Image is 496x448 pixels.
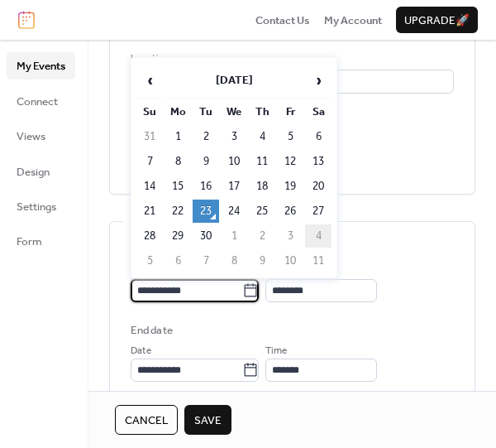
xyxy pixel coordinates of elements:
td: 2 [193,125,219,148]
span: Form [17,234,42,250]
span: Contact Us [255,12,310,29]
td: 25 [249,200,275,223]
td: 18 [249,175,275,198]
button: Save [184,405,231,435]
a: Connect [7,88,75,114]
a: Design [7,158,75,185]
a: My Events [7,52,75,79]
a: Contact Us [255,12,310,28]
td: 15 [165,175,191,198]
th: Mo [165,100,191,123]
td: 16 [193,175,219,198]
td: 5 [136,249,163,272]
td: 1 [165,125,191,148]
th: Th [249,100,275,123]
span: Upgrade 🚀 [404,12,470,29]
td: 6 [165,249,191,272]
td: 11 [305,249,331,272]
td: 26 [277,200,303,223]
td: 13 [305,150,331,173]
td: 5 [277,125,303,148]
td: 7 [193,249,219,272]
span: Cancel [125,412,168,429]
td: 7 [136,150,163,173]
td: 1 [221,224,247,248]
th: Sa [305,100,331,123]
td: 8 [221,249,247,272]
td: 27 [305,200,331,223]
th: [DATE] [165,63,303,99]
td: 9 [249,249,275,272]
td: 23 [193,200,219,223]
td: 29 [165,224,191,248]
td: 24 [221,200,247,223]
td: 3 [277,224,303,248]
td: 19 [277,175,303,198]
span: Views [17,128,45,145]
td: 17 [221,175,247,198]
th: Tu [193,100,219,123]
a: Views [7,123,75,149]
td: 22 [165,200,191,223]
a: My Account [324,12,382,28]
th: Su [136,100,163,123]
span: Date [131,343,151,359]
span: Save [194,412,222,429]
button: Upgrade🚀 [396,7,478,33]
div: End date [131,322,173,339]
span: ‹ [137,64,162,97]
span: My Events [17,58,65,75]
td: 4 [249,125,275,148]
td: 30 [193,224,219,248]
td: 21 [136,200,163,223]
span: Settings [17,199,56,215]
td: 2 [249,224,275,248]
span: › [306,64,331,97]
td: 10 [277,249,303,272]
a: Settings [7,193,75,219]
td: 12 [277,150,303,173]
td: 20 [305,175,331,198]
td: 31 [136,125,163,148]
th: We [221,100,247,123]
span: Connect [17,94,58,110]
span: Design [17,164,50,181]
img: logo [18,11,35,29]
td: 6 [305,125,331,148]
span: My Account [324,12,382,29]
td: 8 [165,150,191,173]
td: 9 [193,150,219,173]
button: Cancel [115,405,178,435]
a: Form [7,228,75,254]
div: Location [131,51,451,67]
td: 3 [221,125,247,148]
span: Time [265,343,287,359]
th: Fr [277,100,303,123]
td: 11 [249,150,275,173]
td: 28 [136,224,163,248]
td: 4 [305,224,331,248]
td: 14 [136,175,163,198]
td: 10 [221,150,247,173]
